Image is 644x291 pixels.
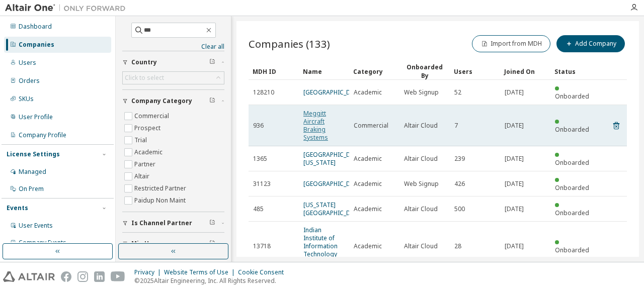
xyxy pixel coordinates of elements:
[238,268,290,276] div: Cookie Consent
[504,63,546,79] div: Joined On
[209,219,215,227] span: Clear filter
[454,63,496,79] div: Users
[354,205,382,213] span: Academic
[354,88,382,96] span: Academic
[122,212,224,234] button: Is Channel Partner
[122,43,224,51] a: Clear all
[505,180,524,188] span: [DATE]
[19,77,40,85] div: Orders
[19,185,44,193] div: On Prem
[454,155,465,163] span: 239
[122,90,224,112] button: Company Category
[404,122,438,130] span: Altair Cloud
[354,122,388,130] span: Commercial
[555,125,589,134] span: Onboarded
[303,226,343,266] a: Indian Institute of Information Technology Design & Mfg
[303,179,364,188] a: [GEOGRAPHIC_DATA]
[7,204,28,212] div: Events
[249,37,330,51] span: Companies (133)
[505,155,524,163] span: [DATE]
[123,72,224,84] div: Click to select
[7,150,60,158] div: License Settings
[134,158,157,170] label: Partner
[404,242,438,250] span: Altair Cloud
[131,219,192,227] span: Is Channel Partner
[353,63,395,79] div: Category
[303,109,328,142] a: Meggitt Aircraft Braking Systems
[19,41,54,49] div: Companies
[555,209,589,217] span: Onboarded
[404,63,446,80] div: Onboarded By
[134,182,188,195] label: Restricted Partner
[131,240,163,248] span: Min Users
[253,63,295,79] div: MDH ID
[134,268,164,276] div: Privacy
[19,95,34,103] div: SKUs
[19,59,36,67] div: Users
[253,88,274,96] span: 128210
[131,58,157,66] span: Country
[404,88,439,96] span: Web Signup
[209,240,215,248] span: Clear filter
[303,150,364,167] a: [GEOGRAPHIC_DATA][US_STATE]
[209,97,215,105] span: Clear filter
[19,168,46,176] div: Managed
[5,3,131,13] img: Altair One
[505,88,524,96] span: [DATE]
[472,35,550,52] button: Import from MDH
[134,146,165,158] label: Academic
[454,88,461,96] span: 52
[555,183,589,192] span: Onboarded
[19,239,66,247] div: Company Events
[77,271,88,282] img: instagram.svg
[19,222,53,230] div: User Events
[505,242,524,250] span: [DATE]
[122,51,224,73] button: Country
[94,271,105,282] img: linkedin.svg
[505,122,524,130] span: [DATE]
[253,122,264,130] span: 936
[253,205,264,213] span: 485
[454,180,465,188] span: 426
[19,131,66,139] div: Company Profile
[555,92,589,101] span: Onboarded
[354,242,382,250] span: Academic
[164,268,238,276] div: Website Terms of Use
[134,110,171,122] label: Commercial
[404,205,438,213] span: Altair Cloud
[454,242,461,250] span: 28
[209,58,215,66] span: Clear filter
[454,205,465,213] span: 500
[134,276,290,285] p: © 2025 Altair Engineering, Inc. All Rights Reserved.
[134,134,149,146] label: Trial
[303,63,345,79] div: Name
[404,155,438,163] span: Altair Cloud
[404,180,439,188] span: Web Signup
[253,242,271,250] span: 13718
[125,74,164,82] div: Click to select
[134,122,163,134] label: Prospect
[19,113,53,121] div: User Profile
[303,88,364,96] a: [GEOGRAPHIC_DATA]
[134,195,188,207] label: Paidup Non Maint
[555,246,589,254] span: Onboarded
[505,205,524,213] span: [DATE]
[253,155,267,163] span: 1365
[253,180,271,188] span: 31123
[554,63,597,79] div: Status
[354,155,382,163] span: Academic
[556,35,625,52] button: Add Company
[354,180,382,188] span: Academic
[303,201,364,217] a: [US_STATE][GEOGRAPHIC_DATA]
[454,122,458,130] span: 7
[555,158,589,167] span: Onboarded
[61,271,71,282] img: facebook.svg
[19,23,52,31] div: Dashboard
[3,271,55,282] img: altair_logo.svg
[111,271,125,282] img: youtube.svg
[131,97,192,105] span: Company Category
[134,170,151,182] label: Altair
